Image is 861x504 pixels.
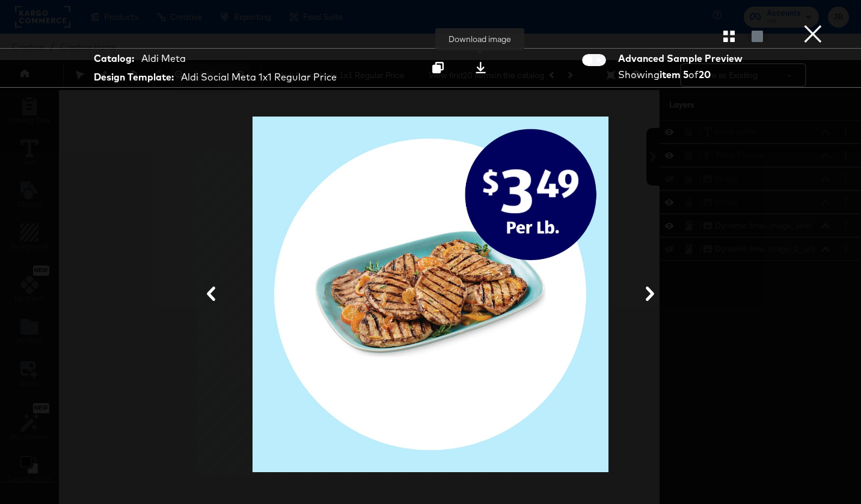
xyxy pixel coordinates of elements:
[618,68,747,82] div: Showing of
[660,68,688,80] strong: item 5
[699,68,711,80] strong: 20
[141,52,186,65] div: Aldi Meta
[94,52,134,65] strong: Catalog:
[94,70,174,84] strong: Design Template:
[181,70,337,84] div: Aldi Social Meta 1x1 Regular Price
[618,52,747,65] div: Advanced Sample Preview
